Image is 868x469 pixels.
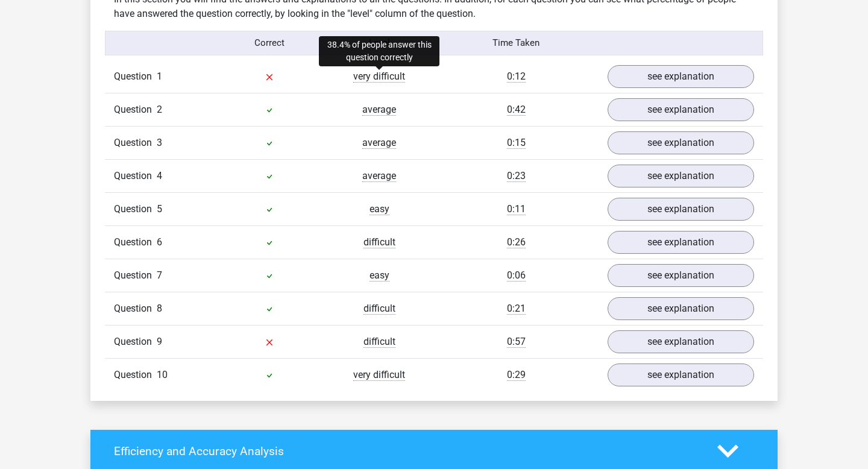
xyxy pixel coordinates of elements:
[363,303,395,315] span: difficult
[507,303,526,315] span: 0:21
[114,301,157,316] span: Question
[157,269,162,281] span: 7
[608,264,754,287] a: see explanation
[157,137,162,148] span: 3
[114,69,157,84] span: Question
[507,336,526,348] span: 0:57
[608,297,754,320] a: see explanation
[362,104,396,116] span: average
[362,170,396,182] span: average
[507,104,526,116] span: 0:42
[215,36,325,50] div: Correct
[114,335,157,349] span: Question
[353,369,405,381] span: very difficult
[507,71,526,83] span: 0:12
[608,364,754,386] a: see explanation
[157,104,162,115] span: 2
[114,444,699,458] h4: Efficiency and Accuracy Analysis
[157,303,162,314] span: 8
[114,169,157,183] span: Question
[608,65,754,88] a: see explanation
[608,330,754,353] a: see explanation
[608,131,754,154] a: see explanation
[114,268,157,283] span: Question
[319,36,439,66] div: 38.4% of people answer this question correctly
[157,236,162,248] span: 6
[353,71,405,83] span: very difficult
[157,336,162,347] span: 9
[114,368,157,382] span: Question
[370,269,389,282] span: easy
[157,203,162,215] span: 5
[157,369,168,380] span: 10
[114,235,157,250] span: Question
[114,136,157,150] span: Question
[507,170,526,182] span: 0:23
[114,102,157,117] span: Question
[507,236,526,248] span: 0:26
[114,202,157,216] span: Question
[608,231,754,254] a: see explanation
[157,170,162,181] span: 4
[608,165,754,187] a: see explanation
[507,203,526,215] span: 0:11
[434,36,599,50] div: Time Taken
[608,98,754,121] a: see explanation
[507,269,526,282] span: 0:06
[157,71,162,82] span: 1
[362,137,396,149] span: average
[363,236,395,248] span: difficult
[507,369,526,381] span: 0:29
[608,198,754,221] a: see explanation
[370,203,389,215] span: easy
[507,137,526,149] span: 0:15
[363,336,395,348] span: difficult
